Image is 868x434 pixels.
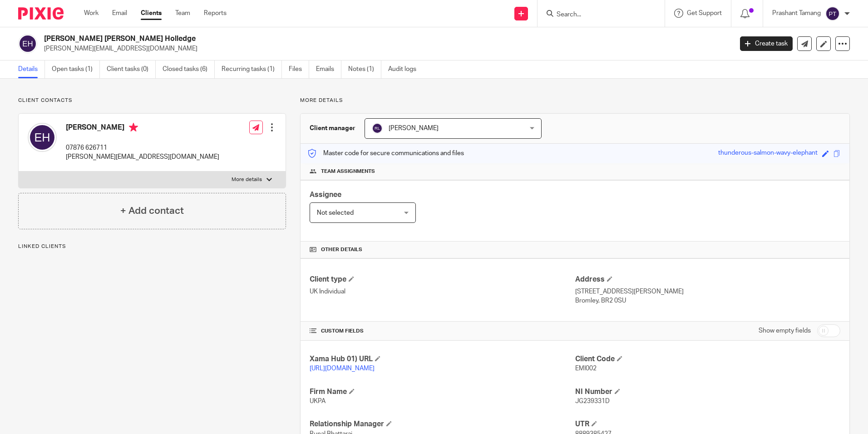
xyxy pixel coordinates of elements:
i: Primary [129,123,138,132]
a: Clients [141,9,162,18]
p: Master code for secure communications and files [307,149,464,158]
p: [PERSON_NAME][EMAIL_ADDRESS][DOMAIN_NAME] [66,152,219,161]
h4: Client type [310,275,575,284]
a: Team [175,9,190,18]
span: Team assignments [321,168,375,175]
img: svg%3E [372,123,383,134]
a: Details [18,61,45,78]
span: Get Support [687,10,722,16]
h3: Client manager [310,124,355,133]
h4: + Add contact [120,204,184,218]
p: [PERSON_NAME][EMAIL_ADDRESS][DOMAIN_NAME] [44,44,726,53]
span: Not selected [317,210,354,216]
img: svg%3E [825,6,840,21]
a: Closed tasks (6) [163,61,215,78]
span: UKPA [310,398,325,404]
a: Email [112,9,127,18]
img: Pixie [18,7,64,20]
img: svg%3E [28,123,57,152]
p: [STREET_ADDRESS][PERSON_NAME] [575,287,840,296]
p: 07876 626711 [66,143,219,152]
span: EMI002 [575,365,597,372]
a: Notes (1) [348,61,381,78]
span: [PERSON_NAME] [389,125,439,131]
a: Recurring tasks (1) [222,61,282,78]
input: Search [556,11,637,19]
p: Bromley, BR2 0SU [575,296,840,305]
h4: Address [575,275,840,284]
a: Audit logs [388,61,423,78]
p: UK Individual [310,287,575,296]
a: [URL][DOMAIN_NAME] [310,365,375,372]
a: Files [289,61,309,78]
a: Reports [204,9,227,18]
h4: Relationship Manager [310,419,575,429]
h4: Firm Name [310,387,575,397]
p: More details [300,97,850,104]
span: JG239331D [575,398,610,404]
h4: CUSTOM FIELDS [310,328,575,335]
p: Linked clients [18,243,286,250]
a: Work [84,9,99,18]
h4: UTR [575,419,840,429]
a: Emails [316,61,341,78]
label: Show empty fields [759,326,811,335]
p: More details [232,176,262,183]
p: Client contacts [18,97,286,104]
img: svg%3E [18,34,37,53]
a: Create task [740,36,793,51]
h2: [PERSON_NAME] [PERSON_NAME] Holledge [44,34,590,44]
h4: NI Number [575,387,840,397]
p: Prashant Tamang [772,9,821,18]
h4: Xama Hub 01) URL [310,354,575,364]
div: thunderous-salmon-wavy-elephant [718,148,818,159]
h4: [PERSON_NAME] [66,123,219,134]
span: Assignee [310,191,341,198]
h4: Client Code [575,354,840,364]
span: Other details [321,246,362,253]
a: Client tasks (0) [107,61,156,78]
a: Open tasks (1) [52,61,100,78]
